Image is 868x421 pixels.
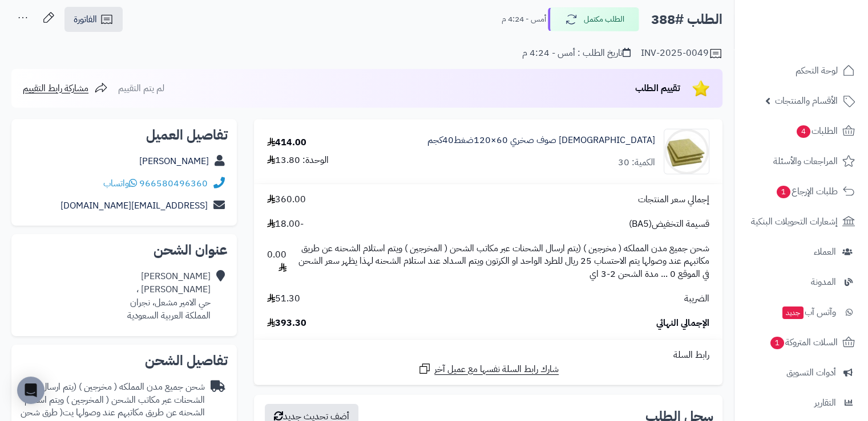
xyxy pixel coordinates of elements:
img: 1692279947-download%20-%202023-08-17T164112.501-90x90.jpeg [664,129,709,174]
span: السلات المتروكة [769,334,838,350]
span: 1 [777,186,790,198]
span: لوحة التحكم [796,63,838,79]
a: إشعارات التحويلات البنكية [741,208,861,235]
a: طلبات الإرجاع1 [741,178,861,205]
a: المدونة [741,268,861,296]
span: 51.30 [267,292,300,305]
span: الطلبات [796,123,838,139]
a: المراجعات والأسئلة [741,148,861,175]
a: الفاتورة [64,7,123,32]
div: Open Intercom Messenger [17,377,45,404]
span: التقارير [814,395,836,411]
a: لوحة التحكم [741,57,861,84]
div: [PERSON_NAME] [PERSON_NAME] ، حي الامير مشعل، نجران المملكة العربية السعودية [127,270,211,322]
span: أدوات التسويق [786,365,836,381]
span: 1 [770,337,784,349]
span: وآتس آب [781,304,836,320]
span: جديد [782,306,804,319]
a: أدوات التسويق [741,359,861,386]
a: [PERSON_NAME] [139,154,209,168]
span: المراجعات والأسئلة [773,153,838,169]
a: واتساب [103,177,137,190]
h2: تفاصيل العميل [21,128,228,142]
div: 414.00 [267,136,306,149]
span: 4 [797,125,810,138]
span: الأقسام والمنتجات [775,93,838,109]
a: مشاركة رابط التقييم [23,81,108,95]
small: أمس - 4:24 م [502,14,546,25]
div: INV-2025-0049 [641,47,722,60]
span: الإجمالي النهائي [656,317,709,330]
span: شحن جميع مدن المملكه ( مخرجين ) (يتم ارسال الشحنات عبر مكاتب الشحن ( المخرجين ) ويتم استلام الشحن... [298,242,709,281]
span: قسيمة التخفيض(BA5) [629,218,709,231]
span: إشعارات التحويلات البنكية [751,214,838,230]
a: السلات المتروكة1 [741,329,861,356]
span: 393.30 [267,317,306,330]
span: 360.00 [267,193,306,206]
span: المدونة [811,274,836,290]
a: 966580496360 [139,177,208,190]
span: الضريبة [684,292,709,305]
h2: عنوان الشحن [21,243,228,257]
h2: تفاصيل الشحن [21,354,228,367]
span: إجمالي سعر المنتجات [638,193,709,206]
a: شارك رابط السلة نفسها مع عميل آخر [418,362,559,376]
span: الفاتورة [74,13,97,26]
span: طلبات الإرجاع [776,183,838,199]
span: 0.00 [267,248,286,275]
span: لم يتم التقييم [118,81,164,95]
span: العملاء [814,244,836,260]
h2: الطلب #388 [651,8,722,31]
a: وآتس آبجديد [741,299,861,326]
div: تاريخ الطلب : أمس - 4:24 م [522,47,631,60]
div: الكمية: 30 [618,156,655,169]
a: [DEMOGRAPHIC_DATA] صوف صخري 60×120ضغط40كجم [427,134,655,147]
button: الطلب مكتمل [548,7,639,31]
span: مشاركة رابط التقييم [23,81,88,95]
a: الطلبات4 [741,117,861,145]
span: شارك رابط السلة نفسها مع عميل آخر [434,363,559,376]
div: الوحدة: 13.80 [267,154,329,167]
a: [EMAIL_ADDRESS][DOMAIN_NAME] [60,199,208,212]
span: تقييم الطلب [635,81,680,95]
span: -18.00 [267,218,304,231]
a: العملاء [741,238,861,265]
a: التقارير [741,389,861,416]
div: رابط السلة [259,349,718,362]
